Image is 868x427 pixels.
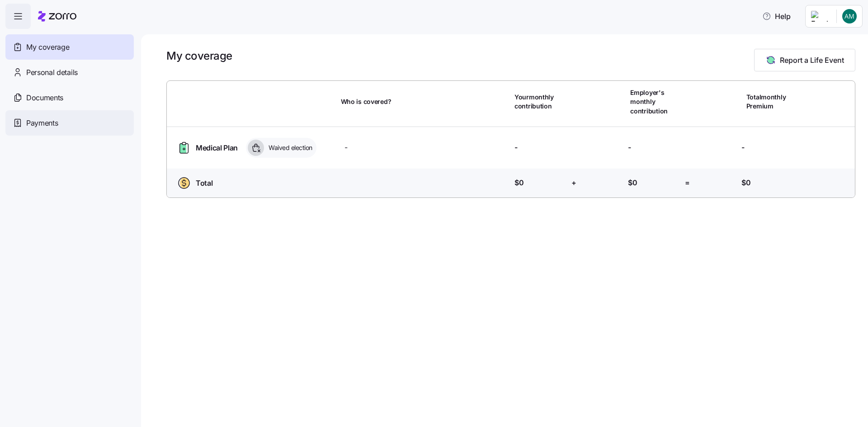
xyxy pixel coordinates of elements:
span: = [685,177,690,188]
span: Medical Plan [196,142,238,154]
span: $0 [741,177,750,188]
img: Employer logo [811,11,829,22]
span: Your monthly contribution [514,93,565,111]
span: - [344,142,348,153]
span: Payments [26,117,58,129]
img: 3df111b40aa6966acf04977cbcce7bf0 [842,9,857,23]
span: $0 [628,177,637,188]
span: Documents [26,92,63,103]
a: Payments [5,110,134,136]
a: My coverage [5,34,134,60]
a: Documents [5,85,134,110]
span: + [571,177,576,188]
span: $0 [514,177,524,188]
h1: My coverage [166,49,232,63]
span: Help [762,11,791,22]
span: Waived election [266,143,312,152]
span: - [741,142,745,153]
span: Who is covered? [341,97,392,106]
span: Employer's monthly contribution [630,88,681,116]
a: Personal details [5,60,134,85]
span: Total monthly Premium [746,93,797,111]
button: Help [755,7,798,25]
span: Report a Life Event [780,55,844,66]
span: My coverage [26,42,69,53]
span: - [628,142,631,153]
span: Total [196,178,212,189]
span: Personal details [26,67,78,78]
button: Report a Life Event [754,49,855,71]
span: - [514,142,518,153]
